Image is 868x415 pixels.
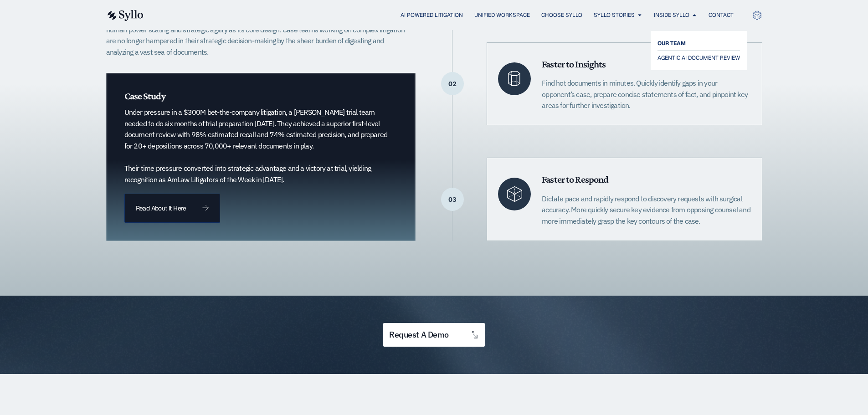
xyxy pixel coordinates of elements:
p: Dictate pace and rapidly respond to discovery requests with surgical accuracy. More quickly secur... [542,193,750,227]
p: Find hot documents in minutes. Quickly identify gaps in your opponent’s case, prepare concise sta... [542,77,750,111]
span: Read About It Here [136,205,186,211]
p: Under pressure in a $300M bet-the-company litigation, a [PERSON_NAME] trial team needed to do six... [124,107,388,185]
a: request a demo [383,323,484,347]
span: Faster to Respond [542,174,608,185]
img: syllo [106,10,144,21]
div: Menu Toggle [162,11,734,20]
a: Unified Workspace [474,11,530,19]
span: Case Study [124,90,165,102]
a: AGENTIC AI DOCUMENT REVIEW [657,52,740,63]
span: OUR TEAM [657,38,686,49]
a: OUR TEAM [657,38,740,49]
p: 03 [441,199,464,200]
a: Contact [709,11,734,19]
nav: Menu [162,11,734,20]
p: 02 [441,83,464,84]
a: Choose Syllo [541,11,582,19]
a: AI Powered Litigation [401,11,463,19]
span: request a demo [389,331,448,339]
a: Syllo Stories [594,11,635,19]
a: Inside Syllo [654,11,689,19]
a: Read About It Here [124,194,220,223]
